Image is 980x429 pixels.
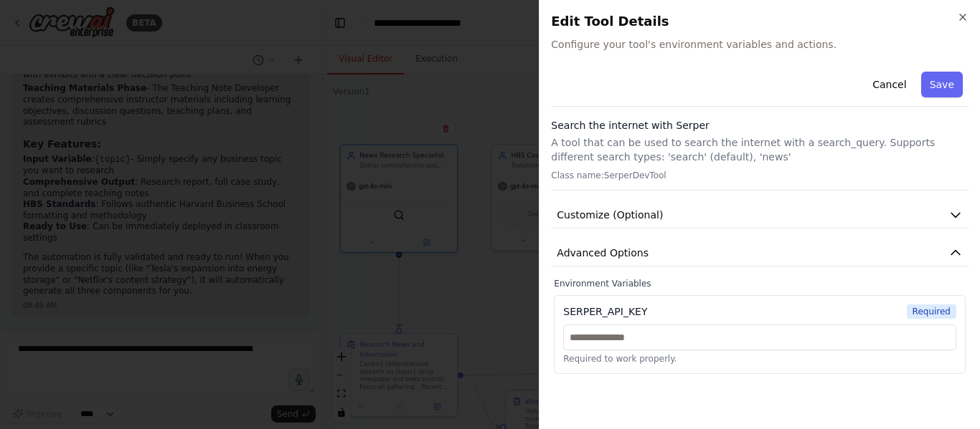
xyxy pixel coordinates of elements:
button: Customize (Optional) [551,202,969,228]
button: Save [921,72,963,97]
span: Advanced Options [557,246,649,260]
span: Configure your tool's environment variables and actions. [551,37,969,52]
p: A tool that can be used to search the internet with a search_query. Supports different search typ... [551,135,969,164]
span: Customize (Optional) [557,208,663,222]
button: Cancel [864,72,915,97]
span: Required [907,304,956,319]
h2: Edit Tool Details [551,11,969,32]
p: Required to work properly. [563,353,956,365]
h3: Search the internet with Serper [551,118,969,132]
div: SERPER_API_KEY [563,304,647,319]
button: Advanced Options [551,240,969,266]
p: Class name: SerperDevTool [551,170,969,181]
label: Environment Variables [554,278,966,289]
